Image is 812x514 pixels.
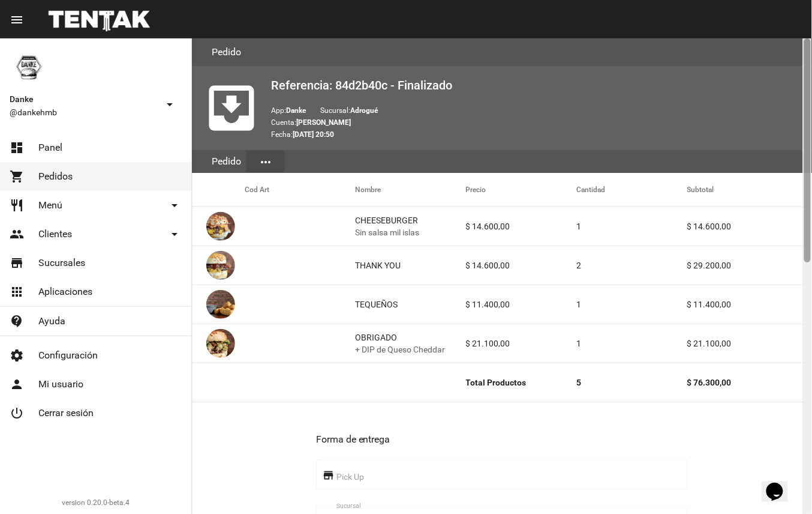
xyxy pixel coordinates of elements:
[322,468,336,483] mat-icon: store
[576,363,687,402] mat-cell: 5
[466,173,576,207] mat-header-cell: Precio
[466,324,576,363] mat-cell: $ 21.100,00
[10,227,24,241] mat-icon: people
[271,76,802,95] h2: Referencia: 84d2b40c - Finalizado
[10,48,48,86] img: 1d4517d0-56da-456b-81f5-6111ccf01445.png
[10,92,158,106] span: Danke
[576,324,687,363] mat-cell: 1
[163,97,177,112] mat-icon: arrow_drop_down
[206,251,235,280] img: 48a15a04-7897-44e6-b345-df5d36d107ba.png
[38,199,62,211] span: Menú
[350,106,378,115] b: Adrogué
[10,348,24,363] mat-icon: settings
[10,285,24,299] mat-icon: apps
[293,130,334,139] b: [DATE] 20:50
[687,285,812,324] mat-cell: $ 11.400,00
[10,13,24,27] mat-icon: menu
[246,151,285,172] button: Elegir sección
[206,212,235,241] img: eb7e7812-101c-4ce3-b4d5-6061c3a10de0.png
[355,173,465,207] mat-header-cell: Nombre
[38,315,65,327] span: Ayuda
[38,171,73,183] span: Pedidos
[10,314,24,328] mat-icon: contact_support
[355,259,401,271] div: THANK YOU
[271,128,802,141] p: Fecha:
[576,207,687,246] mat-cell: 1
[271,104,802,116] p: App: Sucursal:
[10,406,24,420] mat-icon: power_settings_new
[355,214,419,238] div: CHEESEBURGER
[466,246,576,285] mat-cell: $ 14.600,00
[286,106,306,115] b: Danke
[38,407,94,419] span: Cerrar sesión
[10,106,158,118] span: @dankehmb
[687,324,812,363] mat-cell: $ 21.100,00
[296,118,351,127] b: [PERSON_NAME]
[212,44,241,61] h3: Pedido
[762,466,800,502] iframe: chat widget
[245,173,355,207] mat-header-cell: Cod Art
[687,363,812,402] mat-cell: $ 76.300,00
[466,207,576,246] mat-cell: $ 14.600,00
[355,343,445,355] span: + DIP de Queso Cheddar
[38,349,98,361] span: Configuración
[271,116,802,128] p: Cuenta:
[206,150,246,173] div: Pedido
[206,290,235,319] img: 7dc5a339-0a40-4abb-8fd4-86d69fedae7a.jpg
[576,285,687,324] mat-cell: 1
[687,246,812,285] mat-cell: $ 29.200,00
[466,285,576,324] mat-cell: $ 11.400,00
[38,257,85,269] span: Sucursales
[687,173,812,207] mat-header-cell: Subtotal
[10,169,24,184] mat-icon: shopping_cart
[10,141,24,155] mat-icon: dashboard
[466,363,576,402] mat-cell: Total Productos
[38,228,72,240] span: Clientes
[167,227,182,241] mat-icon: arrow_drop_down
[38,286,92,298] span: Aplicaciones
[10,256,24,270] mat-icon: store
[167,198,182,213] mat-icon: arrow_drop_down
[355,226,419,238] span: Sin salsa mil islas
[10,377,24,392] mat-icon: person
[10,497,182,509] div: version 0.20.0-beta.4
[576,246,687,285] mat-cell: 2
[687,207,812,246] mat-cell: $ 14.600,00
[206,329,235,358] img: 8cbb25fc-9da9-49be-b43f-6597d24bf9c4.png
[355,331,445,355] div: OBRIGADO
[10,198,24,213] mat-icon: restaurant
[38,142,62,154] span: Panel
[316,431,688,448] h3: Forma de entrega
[258,155,273,169] mat-icon: more_horiz
[576,173,687,207] mat-header-cell: Cantidad
[202,78,261,138] mat-icon: move_to_inbox
[38,378,83,390] span: Mi usuario
[355,298,398,310] div: TEQUEÑOS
